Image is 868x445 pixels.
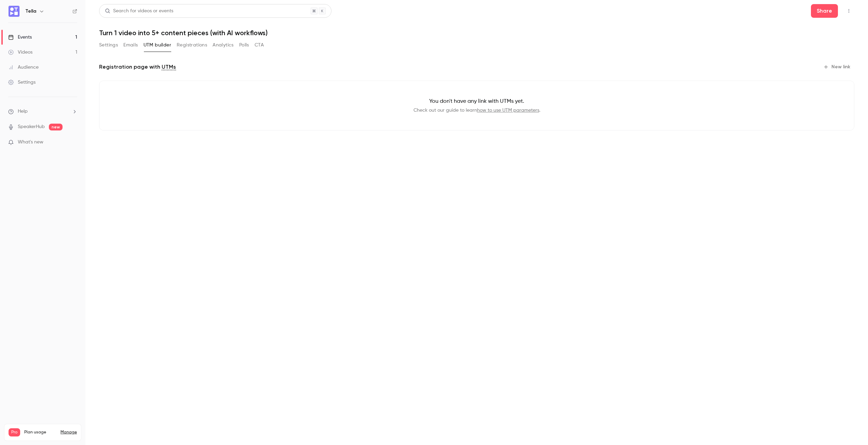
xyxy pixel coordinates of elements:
[811,4,838,18] button: Share
[820,61,854,72] button: New link
[99,40,118,51] button: Settings
[8,108,77,115] li: help-dropdown-opener
[25,8,36,15] h6: Tella
[18,108,28,115] span: Help
[162,63,176,71] a: UTMs
[144,40,171,51] button: UTM builder
[105,8,173,15] div: Search for videos or events
[110,97,843,106] p: You don't have any link with UTMs yet.
[177,40,207,51] button: Registrations
[123,40,138,51] button: Emails
[18,123,45,130] a: SpeakerHub
[8,49,32,56] div: Videos
[69,139,77,145] iframe: Noticeable Trigger
[18,139,43,146] span: What's new
[8,64,39,71] div: Audience
[477,108,539,113] a: how to use UTM parameters
[8,34,32,41] div: Events
[255,40,264,51] button: CTA
[99,29,854,37] h1: Turn 1 video into 5+ content pieces (with AI workflows)
[9,428,20,436] span: Pro
[99,63,176,71] p: Registration page with
[60,430,77,435] a: Manage
[9,6,19,17] img: Tella
[213,40,234,51] button: Analytics
[110,107,843,114] p: Check out our guide to learn .
[24,430,56,435] span: Plan usage
[49,124,63,130] span: new
[8,79,36,86] div: Settings
[239,40,249,51] button: Polls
